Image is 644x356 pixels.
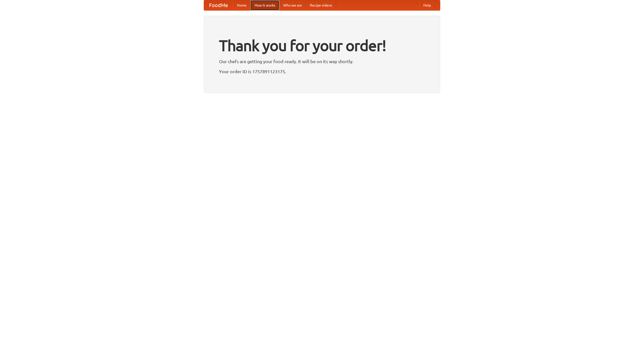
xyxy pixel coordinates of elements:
[419,0,435,10] a: Help
[306,0,336,10] a: Recipe videos
[219,33,425,58] h1: Thank you for your order!
[279,0,306,10] a: Who we are
[251,0,279,10] a: How it works
[204,0,233,10] a: FoodMe
[233,0,251,10] a: Home
[219,68,425,75] p: Your order ID is 1757891123175.
[219,58,425,65] p: Our chefs are getting your food ready. It will be on its way shortly.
